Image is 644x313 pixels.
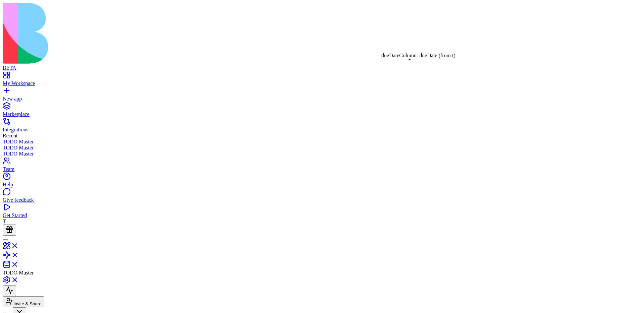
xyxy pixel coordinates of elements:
a: Help [3,176,641,188]
div: Integrations [3,127,641,133]
span: T [3,218,6,224]
div: Get Started [3,212,641,218]
a: Give feedback [3,191,641,203]
a: My Workspace [3,74,641,86]
a: TODO Master [3,151,641,157]
div: BETA [3,65,641,71]
div: Give feedback [3,197,641,203]
span: Column: dueDate (from t) [399,53,455,58]
a: New app [3,90,641,102]
button: Invite & Share [3,296,44,307]
div: Marketplace [3,111,641,117]
div: My Workspace [3,80,641,86]
a: TODO Master [3,139,641,145]
a: BETA [3,59,641,71]
a: Get Started [3,206,641,218]
div: New app [3,96,641,102]
span: TODO Master [3,270,34,275]
a: Integrations [3,121,641,133]
img: logo [3,3,272,64]
a: Marketplace [3,105,641,117]
a: TODO Master [3,145,641,151]
span: dueDate [381,53,399,58]
a: Team [3,160,641,172]
div: Help [3,182,641,188]
span: Recent [3,133,17,138]
div: Team [3,166,641,172]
